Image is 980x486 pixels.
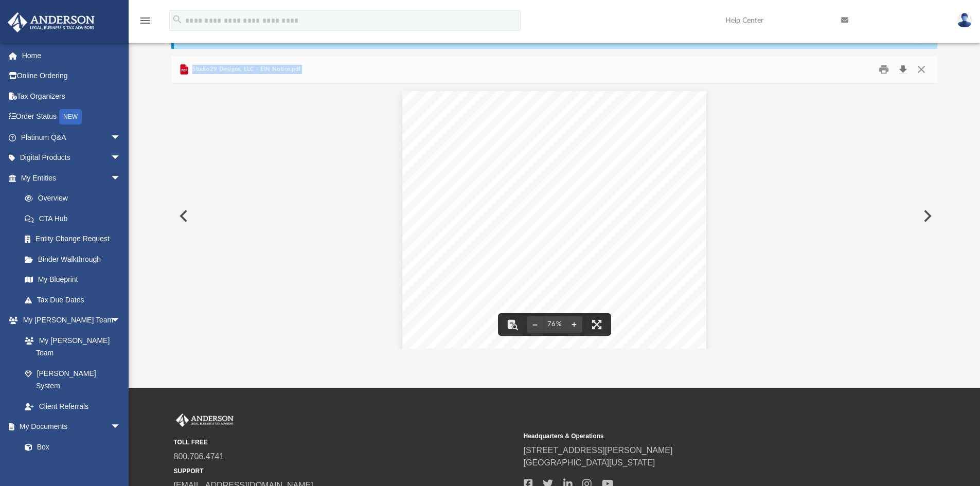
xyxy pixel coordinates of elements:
[527,313,543,336] button: Zoom out
[7,168,136,188] a: My Entitiesarrow_drop_down
[139,14,151,27] i: menu
[501,313,524,336] button: Toggle findbar
[174,466,516,476] small: SUPPORT
[59,109,82,124] div: NEW
[7,417,131,437] a: My Documentsarrow_drop_down
[174,452,224,461] a: 800.706.4741
[190,65,300,74] span: Studio29 Designs, LLC - EIN Notice.pdf
[14,290,136,310] a: Tax Due Dates
[14,208,136,229] a: CTA Hub
[14,396,131,417] a: Client Referrals
[543,321,566,328] div: Current zoom level
[111,417,131,438] span: arrow_drop_down
[524,446,673,455] a: [STREET_ADDRESS][PERSON_NAME]
[14,269,131,290] a: My Blueprint
[7,148,136,168] a: Digital Productsarrow_drop_down
[524,458,655,467] a: [GEOGRAPHIC_DATA][US_STATE]
[524,431,866,441] small: Headquarters & Operations
[111,148,131,169] span: arrow_drop_down
[111,168,131,189] span: arrow_drop_down
[402,83,706,362] div: Page 1
[7,86,136,106] a: Tax Organizers
[111,310,131,331] span: arrow_drop_down
[7,127,136,148] a: Platinum Q&Aarrow_drop_down
[7,66,136,86] a: Online Ordering
[585,313,608,336] button: Enter fullscreen
[174,413,236,427] img: Anderson Advisors Platinum Portal
[14,249,136,269] a: Binder Walkthrough
[171,83,938,349] div: Document Viewer
[7,45,136,66] a: Home
[111,127,131,148] span: arrow_drop_down
[172,14,183,25] i: search
[14,437,126,457] a: Box
[14,330,126,363] a: My [PERSON_NAME] Team
[566,313,582,336] button: Zoom in
[915,202,938,230] button: Next File
[14,229,136,249] a: Entity Change Request
[7,310,131,331] a: My [PERSON_NAME] Teamarrow_drop_down
[171,56,938,349] div: Preview
[894,62,912,78] button: Download
[139,20,151,27] a: menu
[957,13,972,28] img: User Pic
[5,12,98,32] img: Anderson Advisors Platinum Portal
[14,188,136,209] a: Overview
[14,363,131,396] a: [PERSON_NAME] System
[171,202,194,230] button: Previous File
[874,62,894,78] button: Print
[7,106,136,128] a: Order StatusNEW
[174,438,516,447] small: TOLL FREE
[171,83,938,349] div: File preview
[912,62,931,78] button: Close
